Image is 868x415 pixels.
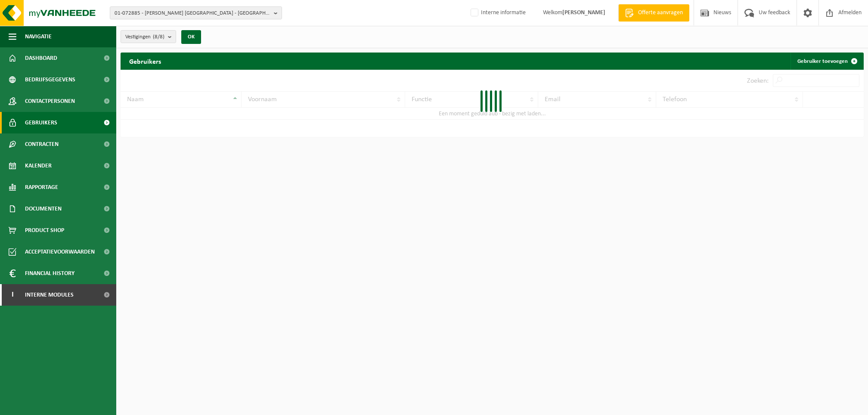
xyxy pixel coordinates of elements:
[636,9,685,17] span: Offerte aanvragen
[110,6,282,19] button: 01-072885 - [PERSON_NAME] [GEOGRAPHIC_DATA] - [GEOGRAPHIC_DATA]
[25,284,74,306] span: Interne modules
[115,7,270,20] span: 01-072885 - [PERSON_NAME] [GEOGRAPHIC_DATA] - [GEOGRAPHIC_DATA]
[25,241,95,263] span: Acceptatievoorwaarden
[25,155,52,177] span: Kalender
[25,47,57,69] span: Dashboard
[25,263,74,284] span: Financial History
[790,53,863,70] a: Gebruiker toevoegen
[9,284,16,306] span: I
[25,133,59,155] span: Contracten
[618,4,689,22] a: Offerte aanvragen
[121,53,170,69] h2: Gebruikers
[25,69,75,90] span: Bedrijfsgegevens
[25,220,64,241] span: Product Shop
[25,177,58,198] span: Rapportage
[121,30,176,43] button: Vestigingen(8/8)
[25,112,57,133] span: Gebruikers
[562,9,605,16] strong: [PERSON_NAME]
[153,34,164,40] count: (8/8)
[469,6,526,19] label: Interne informatie
[25,90,75,112] span: Contactpersonen
[25,26,52,47] span: Navigatie
[125,31,164,43] span: Vestigingen
[25,198,62,220] span: Documenten
[181,30,201,44] button: OK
